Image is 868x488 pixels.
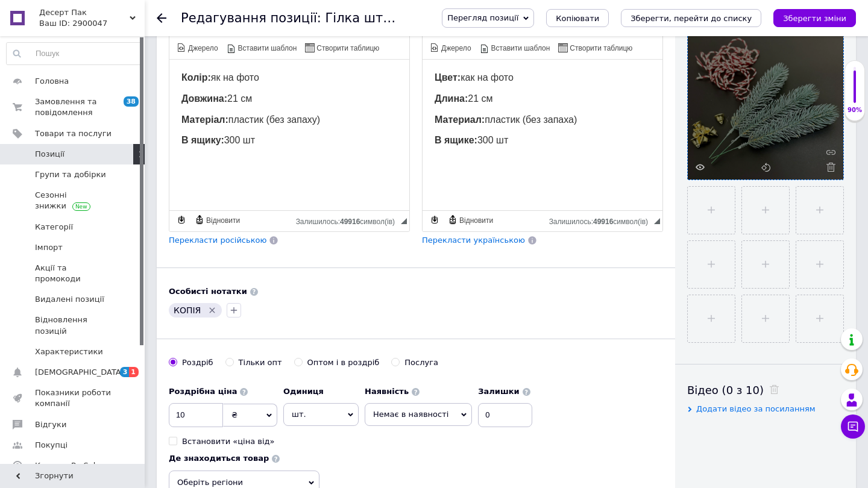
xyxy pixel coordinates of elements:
a: Зробити резервну копію зараз [175,213,188,227]
div: Кiлькiсть символiв [549,214,654,226]
span: КОПІЯ [174,305,201,315]
span: Перегляд позиції [447,13,518,22]
span: 3 [120,367,130,377]
div: Кiлькiсть символiв [296,214,401,226]
div: Роздріб [182,357,213,368]
a: Створити таблицю [303,41,381,54]
span: Покупці [35,440,68,451]
span: 38 [124,96,139,107]
span: Сезонні знижки [35,190,112,211]
span: Створити таблицю [568,43,632,54]
div: Встановити «ціна від» [182,436,275,447]
span: Товари та послуги [35,128,112,139]
span: Потягніть для зміни розмірів [401,218,407,224]
span: Імпорт [35,242,63,253]
b: Одиниця [283,387,324,396]
span: Додати відео за посиланням [696,404,816,413]
a: Створити таблицю [556,41,634,54]
span: Показники роботи компанії [35,387,112,409]
div: Послуга [404,357,438,368]
span: Створити таблицю [315,43,379,54]
b: Особисті нотатки [169,287,247,296]
span: Відновити [458,216,493,226]
div: Ваш ID: 2900047 [39,18,145,29]
div: Повернутися назад [157,13,166,23]
a: Джерело [175,41,220,54]
a: Відновити [193,213,242,227]
span: Вставити шаблон [236,43,297,54]
span: ₴ [231,410,237,419]
div: 90% [845,106,864,114]
span: Вставити шаблон [489,43,550,54]
b: Наявність [365,387,409,396]
span: Головна [35,76,69,87]
span: Відновити [204,216,240,226]
span: Акції та промокоди [35,263,112,284]
iframe: Редактор, FC934B19-52E3-4669-A9C1-210301462BDA [423,60,662,210]
span: 49916 [340,217,360,226]
span: Відновлення позицій [35,314,112,336]
input: - [478,403,532,427]
span: Копіювати [556,14,599,23]
span: Десерт Пак [39,7,130,18]
span: Характеристики [35,346,103,357]
span: Перекласти українською [422,236,525,245]
div: Тільки опт [239,357,282,368]
button: Зберегти, перейти до списку [621,9,761,27]
iframe: Редактор, BAAAA3B9-1F8E-4AF4-B0D0-AFE8E2EBA90A [169,60,409,210]
span: Групи та добірки [35,169,106,180]
button: Копіювати [546,9,609,27]
span: Потягніть для зміни розмірів [654,218,660,224]
input: Пошук [7,43,142,64]
input: 0 [169,403,223,427]
span: Відгуки [35,419,66,430]
span: шт. [283,403,359,426]
a: Вставити шаблон [478,41,552,54]
h1: Редагування позиції: Гілка штучної литої ялинки (↔ 21 см) зелена /штучна хвоя/ [181,11,721,25]
button: Зберегти зміни [773,9,856,27]
svg: Видалити мітку [207,305,217,315]
span: Відео (0 з 10) [687,384,764,396]
b: Роздрібна ціна [169,387,237,396]
span: Джерело [439,43,471,54]
span: Немає в наявності [373,410,448,419]
span: Видалені позиції [35,294,104,305]
i: Зберегти, перейти до списку [631,14,752,23]
b: Залишки [478,387,519,396]
span: Категорії [35,222,73,233]
span: 49916 [593,217,613,226]
span: Джерело [186,43,218,54]
button: Чат з покупцем [841,414,865,439]
a: Вставити шаблон [225,41,299,54]
i: Зберегти зміни [783,14,846,23]
div: 90% Якість заповнення [844,60,865,121]
div: Оптом і в роздріб [307,357,380,368]
span: 1 [129,367,139,377]
span: Замовлення та повідомлення [35,96,112,118]
span: Перекласти російською [169,236,266,245]
a: Відновити [446,213,495,227]
b: Де знаходиться товар [169,454,269,463]
a: Джерело [428,41,473,54]
span: [DEMOGRAPHIC_DATA] [35,367,124,378]
span: Каталог ProSale [35,460,100,471]
span: Позиції [35,149,64,160]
